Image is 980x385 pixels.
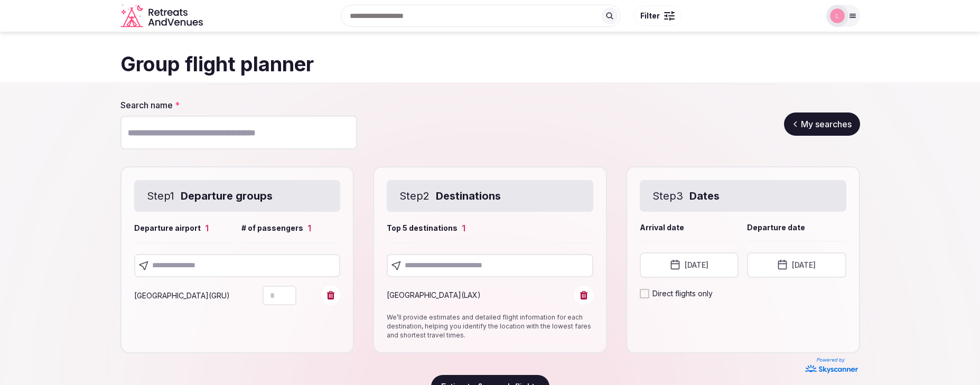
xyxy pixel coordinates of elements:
a: Visit the homepage [120,4,205,28]
label: Direct flights only [652,288,713,299]
button: [DATE] [747,252,846,278]
label: Search name [120,99,357,111]
strong: Destinations [436,189,501,203]
h1: Group flight planner [120,50,860,78]
button: Filter [633,6,682,26]
span: Departure airport [134,223,201,233]
span: [GEOGRAPHIC_DATA] ( LAX ) [387,290,481,299]
a: My searches [784,112,860,136]
div: 1 [205,222,209,234]
div: Step 2 [387,180,593,212]
span: [GEOGRAPHIC_DATA] ( GRU ) [134,291,230,300]
div: Step 3 [640,180,846,212]
div: 1 [462,222,465,234]
div: Step 1 [134,180,341,212]
p: We’ll provide estimates and detailed flight information for each destination, helping you identif... [387,313,593,340]
svg: Retreats and Venues company logo [120,4,205,28]
img: Luis Mereiles [830,8,845,23]
span: Arrival date [640,222,684,233]
button: [DATE] [640,252,739,278]
span: Departure date [747,222,805,233]
strong: Departure groups [181,189,273,203]
span: Top 5 destinations [387,223,458,233]
span: Filter [640,11,660,21]
div: 1 [307,222,311,234]
strong: Dates [689,189,720,203]
span: # of passengers [241,223,303,233]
